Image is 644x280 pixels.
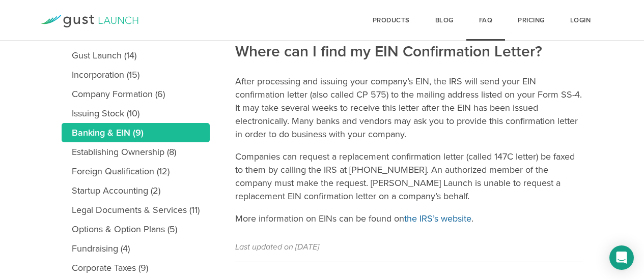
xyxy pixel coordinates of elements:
[62,46,210,65] a: Gust Launch (14)
[235,150,583,203] p: Companies can request a replacement confirmation letter (called 147C letter) be faxed to them by ...
[62,142,210,162] a: Establishing Ownership (8)
[593,231,644,280] iframe: Chat Widget
[62,258,210,277] a: Corporate Taxes (9)
[62,162,210,181] a: Foreign Qualification (12)
[235,212,583,225] p: More information on EINs can be found on .
[235,75,583,141] p: After processing and issuing your company’s EIN, the IRS will send your EIN confirmation letter (...
[62,84,210,104] a: Company Formation (6)
[62,181,210,200] a: Startup Accounting (2)
[62,220,210,239] a: Options & Option Plans (5)
[62,104,210,123] a: Issuing Stock (10)
[404,213,471,224] a: the IRS’s website
[62,123,210,142] a: Banking & EIN (9)
[62,200,210,220] a: Legal Documents & Services (11)
[62,65,210,84] a: Incorporation (15)
[62,239,210,258] a: Fundraising (4)
[235,240,583,254] p: Last updated on [DATE]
